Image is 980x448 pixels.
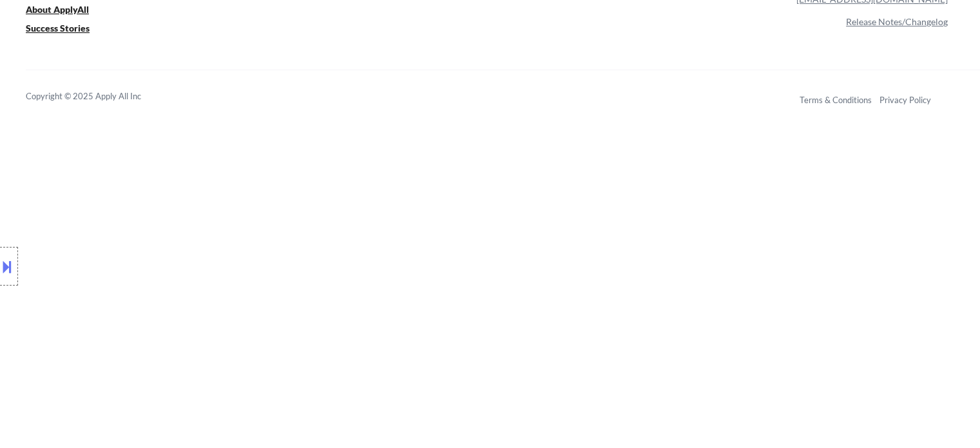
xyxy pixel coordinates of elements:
[26,21,107,37] a: Success Stories
[846,16,948,27] a: Release Notes/Changelog
[26,3,107,19] a: About ApplyAll
[26,23,90,34] u: Success Stories
[800,95,872,105] a: Terms & Conditions
[26,4,89,15] u: About ApplyAll
[879,95,931,105] a: Privacy Policy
